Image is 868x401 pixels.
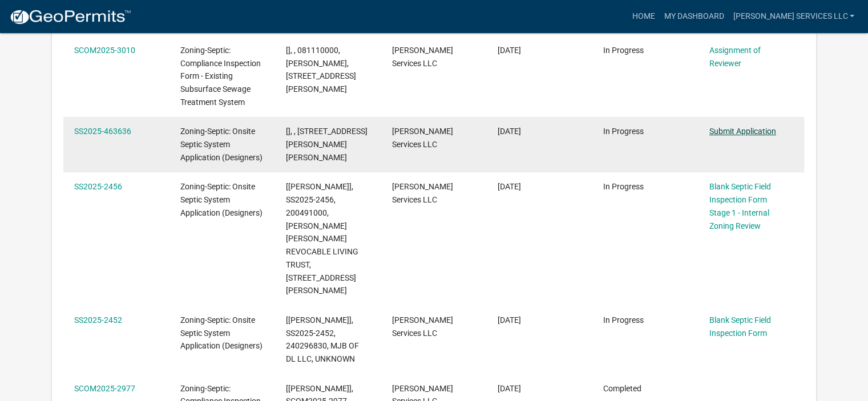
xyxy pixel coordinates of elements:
span: JenCo Services LLC [392,127,453,149]
span: 08/09/2025 [498,384,521,393]
span: 08/16/2025 [498,46,521,55]
span: [Jeff Rusness], SS2025-2452, 240296830, MJB OF DL LLC, UNKNOWN [286,315,359,363]
a: My Dashboard [659,6,728,27]
span: Zoning-Septic: Compliance Inspection Form - Existing Subsurface Sewage Treatment System [180,46,261,107]
span: JenCo Services LLC [392,46,453,68]
a: Assignment of Reviewer [709,46,761,68]
a: SS2025-2456 [74,182,122,191]
span: Zoning-Septic: Onsite Septic System Application (Designers) [180,315,263,351]
span: Zoning-Septic: Onsite Septic System Application (Designers) [180,182,263,217]
span: [], , 081110000, ANDREW FOSTER, 27142 LITTLE FLOYD LAKE RD, [286,46,356,94]
span: 08/14/2025 [498,127,521,136]
a: Blank Septic Field Inspection Form [709,182,771,204]
span: Zoning-Septic: Onsite Septic System Application (Designers) [180,127,263,162]
span: 08/14/2025 [498,182,521,191]
span: JenCo Services LLC [392,315,453,338]
a: SS2025-2452 [74,315,122,325]
a: SCOM2025-2977 [74,384,135,393]
span: In Progress [603,127,644,136]
a: SCOM2025-3010 [74,46,135,55]
span: In Progress [603,315,644,325]
a: Blank Septic Field Inspection Form [709,315,771,338]
a: Stage 1 - Internal Zoning Review [709,208,769,230]
a: Submit Application [709,127,776,136]
a: Home [627,6,659,27]
a: [PERSON_NAME] Services LLC [728,6,859,27]
span: 08/11/2025 [498,315,521,325]
span: In Progress [603,182,644,191]
span: JenCo Services LLC [392,182,453,204]
span: Completed [603,384,641,393]
a: SS2025-463636 [74,127,131,136]
span: [Jeff Rusness], SS2025-2456, 200491000, JULIA ANN MILLER REVOCABLE LIVING TRUST, 39003 DORA LEE RD [286,182,358,295]
span: [], , 200492000, DEAN SPAETH, 39021 DORA LEE RD [286,127,368,162]
span: In Progress [603,46,644,55]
